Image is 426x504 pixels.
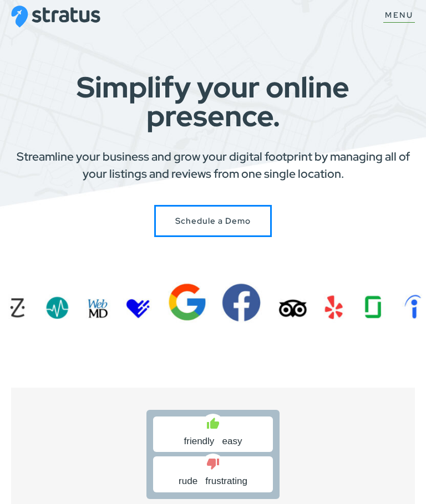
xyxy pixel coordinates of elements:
h1: Simplify your online presence. [11,73,415,131]
button: Show Menu [383,11,415,23]
img: Stratus [11,6,100,28]
span: friendly easy [184,435,242,448]
p: Streamline your business and grow your digital footprint by managing all of your listings and rev... [11,148,415,183]
a: Schedule a Stratus Demo with Us [154,205,272,238]
span: rude frustrating [162,475,264,488]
